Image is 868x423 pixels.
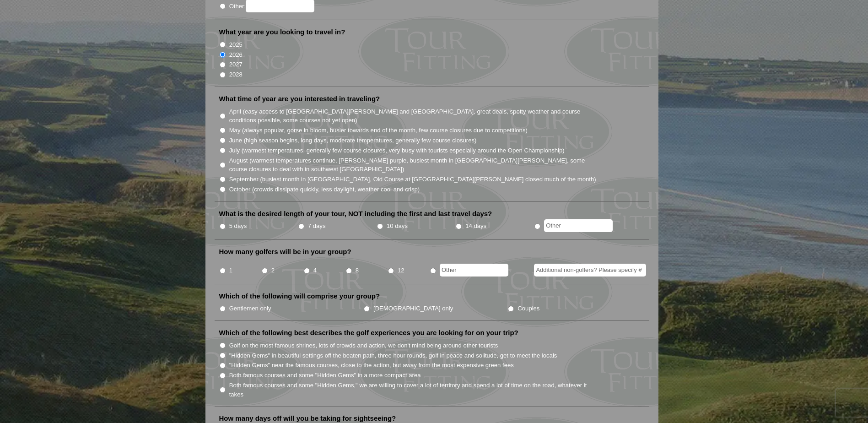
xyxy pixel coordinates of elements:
[229,304,271,313] label: Gentlemen only
[465,222,486,231] label: 14 days
[219,27,345,37] label: What year are you looking to travel in?
[219,414,396,423] label: How many days off will you be taking for sightseeing?
[373,304,453,313] label: [DEMOGRAPHIC_DATA] only
[534,264,646,277] input: Additional non-golfers? Please specify #
[313,266,317,275] label: 4
[219,94,380,103] label: What time of year are you interested in traveling?
[308,222,326,231] label: 7 days
[229,50,243,60] label: 2026
[229,371,421,380] label: Both famous courses and some "Hidden Gems" in a more compact area
[229,175,596,184] label: September (busiest month in [GEOGRAPHIC_DATA], Old Course at [GEOGRAPHIC_DATA][PERSON_NAME] close...
[229,185,420,194] label: October (crowds dissipate quickly, less daylight, weather cool and crisp)
[219,328,518,337] label: Which of the following best describes the golf experiences you are looking for on your trip?
[229,60,243,69] label: 2027
[219,292,380,301] label: Which of the following will comprise your group?
[356,266,359,275] label: 8
[229,341,498,350] label: Golf on the most famous shrines, lots of crowds and action, we don't mind being around other tour...
[229,70,243,79] label: 2028
[219,209,492,218] label: What is the desired length of your tour, NOT including the first and last travel days?
[229,40,243,49] label: 2025
[229,361,514,370] label: "Hidden Gems" near the famous courses, close to the action, but away from the most expensive gree...
[229,136,477,145] label: June (high season begins, long days, moderate temperatures, generally few course closures)
[229,351,557,360] label: "Hidden Gems" in beautiful settings off the beaten path, three hour rounds, golf in peace and sol...
[229,126,528,135] label: May (always popular, gorse in bloom, busier towards end of the month, few course closures due to ...
[229,107,597,125] label: April (easy access to [GEOGRAPHIC_DATA][PERSON_NAME] and [GEOGRAPHIC_DATA], great deals, spotty w...
[229,156,597,174] label: August (warmest temperatures continue, [PERSON_NAME] purple, busiest month in [GEOGRAPHIC_DATA][P...
[229,222,247,231] label: 5 days
[387,222,408,231] label: 10 days
[219,247,351,256] label: How many golfers will be in your group?
[440,264,508,277] input: Other
[229,266,232,275] label: 1
[544,219,613,232] input: Other
[271,266,275,275] label: 2
[229,381,597,399] label: Both famous courses and some "Hidden Gems," we are willing to cover a lot of territory and spend ...
[229,146,565,155] label: July (warmest temperatures, generally few course closures, very busy with tourists especially aro...
[398,266,404,275] label: 12
[518,304,539,313] label: Couples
